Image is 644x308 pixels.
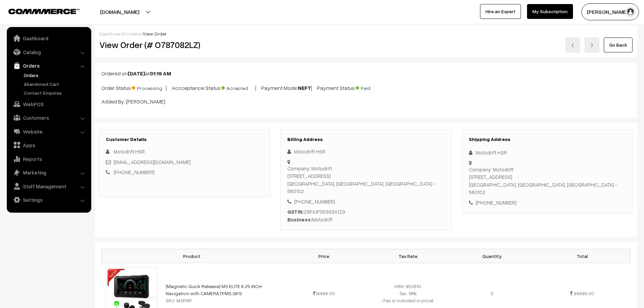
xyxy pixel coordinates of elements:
[287,148,445,156] div: Motodrift HSR
[106,137,263,142] h3: Customer Details
[491,290,494,296] span: 5
[574,290,594,296] span: 99995.00
[150,70,171,77] b: 01:19 AM
[469,199,626,207] div: [PHONE_NUMBER]
[604,38,633,52] a: Go Back
[450,249,534,263] th: Quantity
[534,249,630,263] th: Total
[101,97,630,105] p: Added By: [PERSON_NAME]
[166,297,278,304] div: SKU: M3PNP
[287,165,445,195] div: Company: Motodrift [STREET_ADDRESS] [GEOGRAPHIC_DATA], [GEOGRAPHIC_DATA], [GEOGRAPHIC_DATA] - 560102
[527,4,573,19] a: My Subscription
[8,112,89,124] a: Customers
[581,3,639,20] button: [PERSON_NAME]
[8,153,89,165] a: Reports
[8,32,89,44] a: Dashboard
[99,40,270,50] h2: View Order (# O787082LZ)
[480,4,521,19] a: Hire an Expert
[8,9,79,14] img: COMMMERCE
[287,209,304,215] b: GSTIN:
[99,30,633,37] div: / /
[102,249,282,263] th: Product
[99,31,124,37] a: Dashboard
[469,137,626,142] h3: Shipping Address
[313,290,335,296] span: 19999.00
[383,283,433,303] span: HSN: 852610 Tax: 18% (Tax is included in price)
[625,7,636,17] img: user
[287,137,445,142] h3: Billing Address
[287,208,445,223] div: 29FJUPS5993A1Z9 Motodrift
[221,83,255,92] span: Accepted
[469,149,626,157] div: Motodrift HSR
[356,83,389,92] span: Paid
[22,72,89,79] a: Orders
[143,31,167,37] span: View Order
[22,89,89,96] a: Contact Enquires
[128,70,145,77] b: [DATE]
[22,80,89,88] a: Abandoned Cart
[366,249,450,263] th: Tax Rate
[126,31,141,37] a: orders
[287,216,312,222] b: Business:
[8,180,89,192] a: Staff Management
[166,283,262,296] a: [Magnetic Quick Release] M3 ELITE 6.25 INCH Navigation with CAMERA,TPMS,GPS
[132,83,166,92] span: Processing
[590,43,594,47] img: right-arrow.png
[8,125,89,138] a: Website
[101,69,630,77] p: Ordered on at
[298,85,311,91] b: NEFT
[8,139,89,151] a: Apps
[8,46,89,58] a: Catalog
[8,60,89,72] a: Orders
[8,194,89,206] a: Settings
[8,166,89,179] a: Marketing
[101,83,630,92] p: Order Status: | Accceptance Status: | Payment Mode: | Payment Status:
[571,43,575,47] img: left-arrow.png
[114,159,191,165] a: [EMAIL_ADDRESS][DOMAIN_NAME]
[8,98,89,110] a: WebPOS
[282,249,366,263] th: Price
[469,166,626,196] div: Company: Motodrift [STREET_ADDRESS] [GEOGRAPHIC_DATA], [GEOGRAPHIC_DATA], [GEOGRAPHIC_DATA] - 560102
[76,3,163,20] button: [DOMAIN_NAME]
[114,169,154,175] a: [PHONE_NUMBER]
[287,198,445,206] div: [PHONE_NUMBER]
[8,7,68,15] a: COMMMERCE
[114,148,145,155] span: Motodrift HSR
